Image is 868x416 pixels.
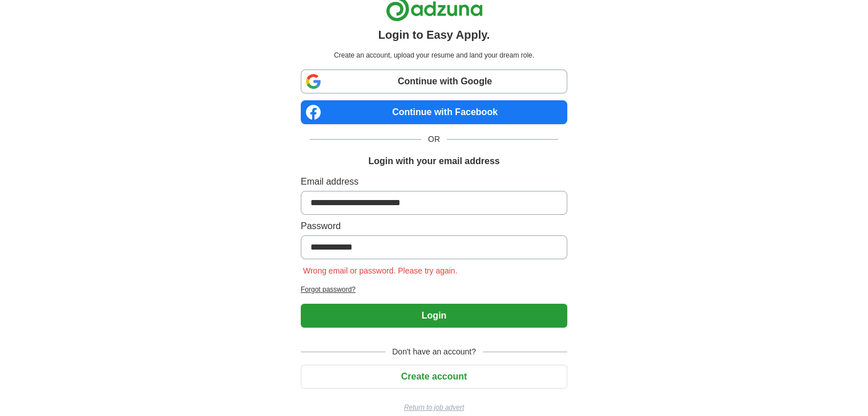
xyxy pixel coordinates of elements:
a: Create account [301,372,567,381]
a: Continue with Facebook [301,100,567,124]
a: Forgot password? [301,284,567,295]
label: Password [301,219,567,233]
span: Don't have an account? [385,346,483,358]
h1: Login to Easy Apply. [378,26,490,43]
button: Login [301,304,567,328]
span: Wrong email or password. Please try again. [301,266,460,275]
span: OR [421,133,447,145]
a: Continue with Google [301,70,567,93]
label: Email address [301,175,567,189]
button: Create account [301,365,567,389]
p: Create an account, upload your resume and land your dream role. [303,50,565,60]
a: Return to job advert [301,402,567,413]
h1: Login with your email address [368,154,499,168]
